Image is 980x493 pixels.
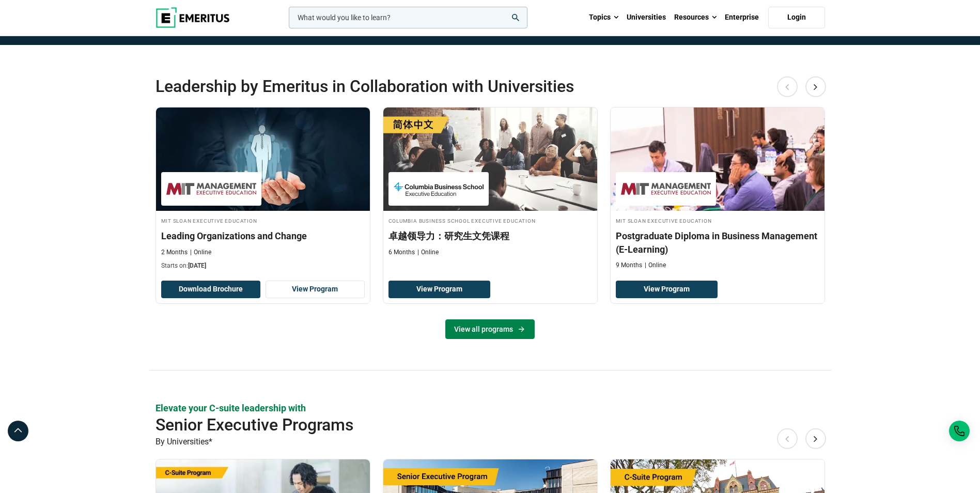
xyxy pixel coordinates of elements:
[394,177,484,201] img: Columbia Business School Executive Education
[445,319,535,339] a: View all programs
[161,216,365,225] h4: MIT Sloan Executive Education
[388,281,490,298] a: View Program
[383,107,597,211] img: 卓越领导力：研究生文凭课程 | Online Leadership Course
[388,216,592,225] h4: Columbia Business School Executive Education
[768,7,825,28] a: Login
[161,229,365,242] h3: Leading Organizations and Change
[155,76,758,97] h2: Leadership by Emeritus in Collaboration with Universities
[156,107,370,211] img: Leading Organizations and Change | Online Leadership Course
[611,107,825,275] a: Leadership Course by MIT Sloan Executive Education - MIT Sloan Executive Education MIT Sloan Exec...
[417,248,439,257] p: Online
[161,281,260,298] button: Download Brochure
[805,76,826,97] button: Next
[161,261,365,270] p: Starts on:
[777,428,798,449] button: Previous
[777,76,798,97] button: Previous
[188,262,206,269] span: [DATE]
[805,428,826,449] button: Next
[156,107,370,276] a: Leadership Course by MIT Sloan Executive Education - November 13, 2025 MIT Sloan Executive Educat...
[616,261,642,270] p: 9 Months
[616,216,819,225] h4: MIT Sloan Executive Education
[383,107,597,262] a: Leadership Course by Columbia Business School Executive Education - Columbia Business School Exec...
[166,177,256,201] img: MIT Sloan Executive Education
[616,229,819,255] h3: Postgraduate Diploma in Business Management (E-Learning)
[388,248,415,257] p: 6 Months
[155,435,825,449] p: By Universities*
[289,7,527,28] input: woocommerce-product-search-field-0
[645,261,666,270] p: Online
[190,248,211,257] p: Online
[621,177,711,201] img: MIT Sloan Executive Education
[616,281,718,298] a: View Program
[611,107,825,211] img: Postgraduate Diploma in Business Management (E-Learning) | Online Leadership Course
[155,414,758,435] h2: Senior Executive Programs
[161,248,188,257] p: 2 Months
[388,229,592,242] h3: 卓越领导力：研究生文凭课程
[155,402,825,414] p: Elevate your C-suite leadership with
[266,281,365,298] a: View Program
